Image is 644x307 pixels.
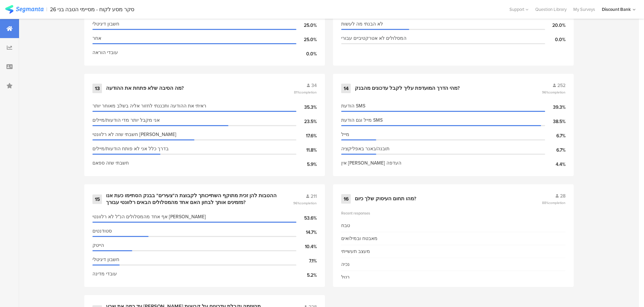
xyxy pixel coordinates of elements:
div: 6.7% [545,147,565,154]
span: עובדי הוראה [92,49,118,56]
span: אני מקבל יותר מדי הודעות/מיילים [92,117,160,124]
div: בטל [341,274,350,281]
span: ראיתי את ההודעה ותכננתי לחזור אליה בשלב מאוחר יותר [92,102,206,109]
span: 28 [560,192,565,200]
div: 5.9% [296,161,317,168]
div: 23.5% [296,118,317,125]
span: completion [300,201,317,206]
span: מייל [341,131,349,138]
span: חשבון דיגיטלי [92,20,119,28]
div: 38.5% [545,118,565,125]
div: מהי הדרך המועדפת עליך לקבל עדכונים מהבנק? [355,85,460,92]
span: 211 [311,193,317,200]
a: Question Library [532,6,570,13]
div: Support [509,4,528,15]
div: 35.3% [296,104,317,111]
span: 88% [542,200,565,205]
div: ההטבות להן זכית מתוקף השתייכותך לקבוצת ה"צעירים" בבנק הסתיימו כעת אנו מזמינים אותך לבחון האם אחד ... [106,192,277,206]
div: 53.6% [296,215,317,222]
div: 15 [92,194,102,204]
div: 10.4% [296,243,317,250]
span: completion [300,90,317,95]
div: 20.0% [545,22,565,29]
span: הודעת SMS [341,102,365,109]
span: מייל וגם הודעת SMS [341,117,383,124]
div: Recent responses [341,210,565,216]
span: אין [PERSON_NAME] העדפה [341,159,401,167]
div: נכיה [341,261,350,268]
span: completion [549,90,565,95]
span: אף אחד מהמסלולים הנ"ל לא רלוונטי [PERSON_NAME] [92,213,206,220]
div: 11.8% [296,147,317,154]
div: מאבטח ובמילואים [341,235,378,242]
a: My Surveys [570,6,598,13]
div: 6.7% [545,132,565,139]
div: 14 [341,84,351,93]
span: המסלולים לא אטרקטיביים עבורי [341,35,406,42]
span: הייטק [92,242,104,249]
div: Discount Bank [602,6,631,13]
div: טבח [341,222,350,229]
div: 39.3% [545,104,565,111]
div: 17.6% [296,132,317,139]
div: מה הסיבה שלא פתחת את ההודעה? [106,85,184,92]
div: 5.2% [296,272,317,279]
div: 16 [341,194,351,204]
span: 34 [311,82,317,89]
span: 96% [542,90,565,95]
div: 13 [92,84,102,93]
div: 0.0% [545,36,565,43]
span: חשבתי שזה לא רלוונטי [PERSON_NAME] [92,131,176,138]
img: segmanta logo [5,5,43,14]
span: חשבון דיגיטלי [92,256,119,263]
span: עובדי מדינה [92,270,117,277]
span: חשבתי שזה ספאם [92,159,129,167]
div: 7.1% [296,257,317,265]
div: | [46,5,47,13]
span: 81% [294,90,317,95]
span: 252 [557,82,565,89]
div: 25.0% [296,36,317,43]
span: completion [549,200,565,205]
div: מהו תחום העיסוק שלך כיום? [355,195,416,202]
div: 25.0% [296,22,317,29]
div: מעצב תעשייתי [341,248,370,255]
div: 4.4% [545,161,565,168]
div: סקר מסע לקוח - מסיימי הטבה בני 26 [50,6,134,13]
span: תובנה/באנר באפליקציה [341,145,389,152]
span: בדרך כלל אני לא פותח הודעות/מיילים [92,145,169,152]
div: 14.7% [296,229,317,236]
div: 0.0% [296,50,317,57]
span: סטודנטים [92,227,112,235]
span: לא הבנתי מה לעשות [341,20,383,28]
span: אחר [92,35,101,42]
span: 96% [293,201,317,206]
